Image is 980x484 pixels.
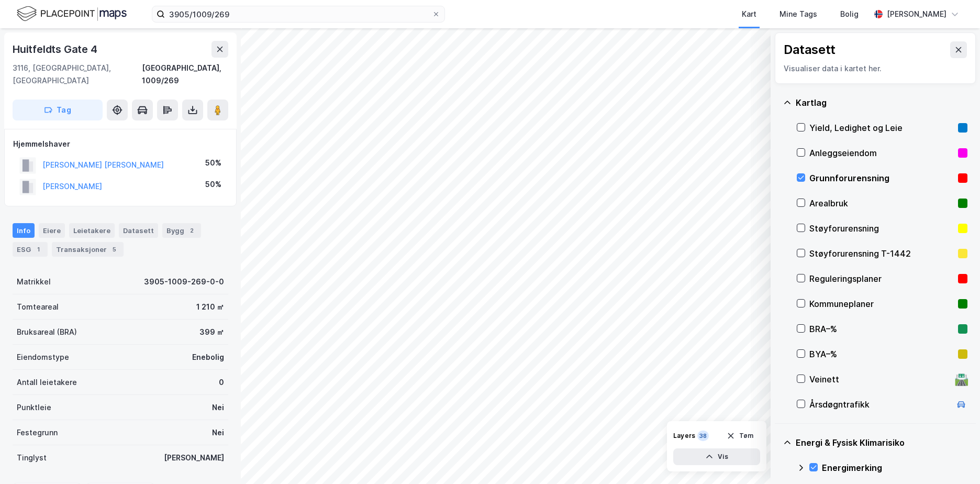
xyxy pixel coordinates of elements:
[809,398,951,411] div: Årsdøgntrafikk
[17,376,77,389] div: Antall leietakere
[17,326,77,338] div: Bruksareal (BRA)
[887,8,946,20] div: [PERSON_NAME]
[742,8,756,20] div: Kart
[69,223,115,238] div: Leietakere
[809,122,954,134] div: Yield, Ledighet og Leie
[33,244,43,255] div: 1
[212,426,224,439] div: Nei
[840,8,859,20] div: Bolig
[17,5,127,23] img: logo.f888ab2527a4732fd821a326f86c7f29.svg
[162,223,201,238] div: Bygg
[13,223,35,238] div: Info
[119,223,158,238] div: Datasett
[784,62,967,75] div: Visualiser data i kartet her.
[142,62,228,87] div: [GEOGRAPHIC_DATA], 1009/269
[809,373,951,386] div: Veinett
[13,100,103,120] button: Tag
[796,436,967,449] div: Energi & Fysisk Klimarisiko
[39,223,65,238] div: Eiere
[13,41,99,58] div: Huitfeldts Gate 4
[205,178,221,191] div: 50%
[697,431,709,441] div: 38
[52,242,124,257] div: Transaksjoner
[17,452,47,464] div: Tinglyst
[809,147,954,159] div: Anleggseiendom
[17,426,58,439] div: Festegrunn
[17,401,51,414] div: Punktleie
[17,351,69,364] div: Eiendomstype
[17,301,59,313] div: Tomteareal
[13,62,142,87] div: 3116, [GEOGRAPHIC_DATA], [GEOGRAPHIC_DATA]
[809,348,954,360] div: BYA–%
[809,172,954,184] div: Grunnforurensning
[212,401,224,414] div: Nei
[13,138,228,150] div: Hjemmelshaver
[17,276,51,288] div: Matrikkel
[109,244,119,255] div: 5
[928,434,980,484] iframe: Chat Widget
[809,272,954,285] div: Reguleringsplaner
[673,432,695,440] div: Layers
[186,225,197,236] div: 2
[673,448,760,465] button: Vis
[219,376,224,389] div: 0
[954,372,968,386] div: 🛣️
[809,247,954,260] div: Støyforurensning T-1442
[13,242,48,257] div: ESG
[164,452,224,464] div: [PERSON_NAME]
[809,222,954,235] div: Støyforurensning
[199,326,224,338] div: 399 ㎡
[165,6,432,22] input: Søk på adresse, matrikkel, gårdeiere, leietakere eller personer
[192,351,224,364] div: Enebolig
[784,41,836,58] div: Datasett
[809,197,954,210] div: Arealbruk
[779,8,817,20] div: Mine Tags
[720,427,760,444] button: Tøm
[144,276,224,288] div: 3905-1009-269-0-0
[822,461,967,474] div: Energimerking
[809,298,954,310] div: Kommuneplaner
[196,301,224,313] div: 1 210 ㎡
[796,96,967,109] div: Kartlag
[809,323,954,335] div: BRA–%
[205,157,221,169] div: 50%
